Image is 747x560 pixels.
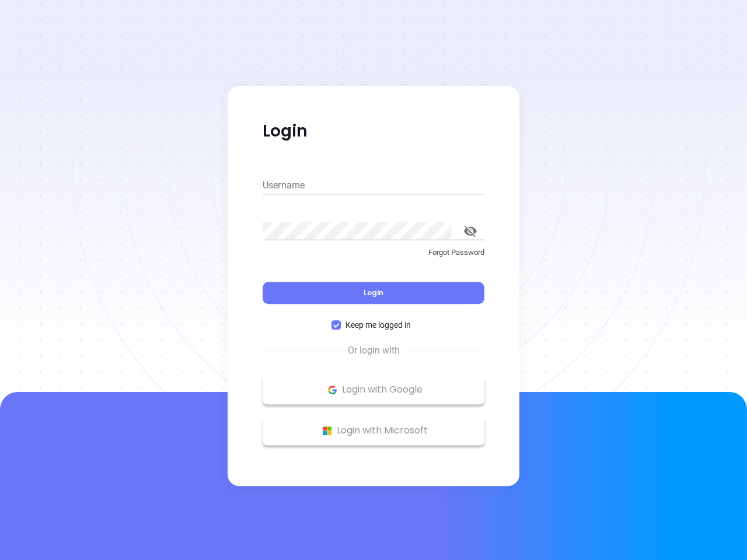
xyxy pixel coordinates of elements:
button: Google Logo Login with Google [263,375,484,404]
img: Google Logo [325,383,340,397]
p: Forgot Password [263,247,484,258]
img: Microsoft Logo [320,423,334,438]
p: Login with Google [268,381,479,398]
span: Or login with [342,344,406,358]
button: Login [263,282,484,304]
span: Keep me logged in [341,318,416,331]
button: Microsoft Logo Login with Microsoft [263,416,484,445]
span: Login [364,288,383,297]
button: toggle password visibility [456,217,484,245]
p: Login with Microsoft [268,422,479,439]
a: Forgot Password [263,247,484,268]
p: Login [263,121,484,142]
